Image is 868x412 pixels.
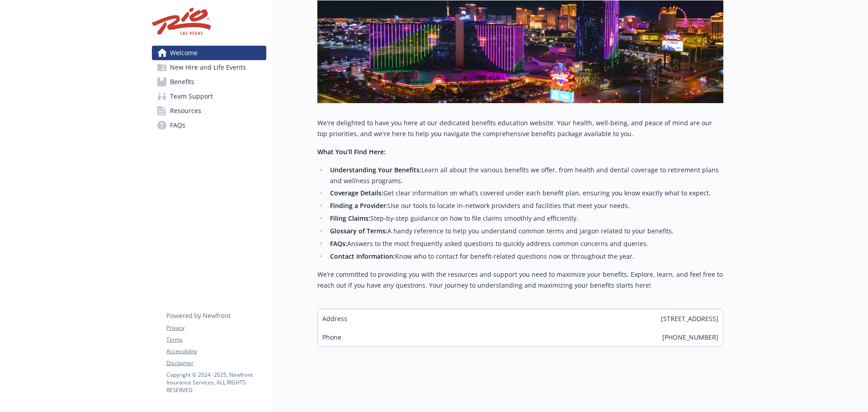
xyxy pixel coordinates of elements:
p: Copyright © 2024 - 2025 , Newfront Insurance Services, ALL RIGHTS RESERVED [166,371,266,394]
strong: Contact Information: [330,252,395,260]
span: FAQs [170,118,185,133]
a: New Hire and Life Events [152,60,266,75]
strong: Glossary of Terms: [330,227,387,235]
strong: Finding a Provider: [330,201,388,210]
li: Get clear information on what’s covered under each benefit plan, ensuring you know exactly what t... [327,188,723,199]
span: Phone [322,332,341,342]
span: Team Support [170,89,213,104]
a: Accessibility [166,347,266,355]
li: Answers to the most frequently asked questions to quickly address common concerns and queries. [327,238,723,249]
li: Step-by-step guidance on how to file claims smoothly and efficiently. [327,213,723,224]
a: Benefits [152,75,266,89]
span: Resources [170,104,201,118]
span: Address [322,314,347,323]
span: [PHONE_NUMBER] [662,332,718,342]
span: New Hire and Life Events [170,60,246,75]
a: Disclaimer [166,359,266,367]
a: Welcome [152,46,266,60]
strong: Filing Claims: [330,214,370,223]
strong: Understanding Your Benefits: [330,166,421,174]
li: A handy reference to help you understand common terms and jargon related to your benefits. [327,226,723,237]
span: Benefits [170,75,194,89]
p: We're delighted to have you here at our dedicated benefits education website. Your health, well-b... [317,118,723,139]
li: Learn all about the various benefits we offer, from health and dental coverage to retirement plan... [327,165,723,186]
li: Know who to contact for benefit-related questions now or throughout the year. [327,251,723,262]
a: Team Support [152,89,266,104]
li: Use our tools to locate in-network providers and facilities that meet your needs. [327,200,723,211]
a: Resources [152,104,266,118]
p: We’re committed to providing you with the resources and support you need to maximize your benefit... [317,269,723,291]
strong: Coverage Details: [330,189,383,197]
span: [STREET_ADDRESS] [661,314,718,323]
span: Welcome [170,46,198,60]
a: FAQs [152,118,266,133]
strong: FAQs: [330,239,347,248]
a: Privacy [166,324,266,332]
a: Terms [166,336,266,344]
strong: What You’ll Find Here: [317,147,386,156]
